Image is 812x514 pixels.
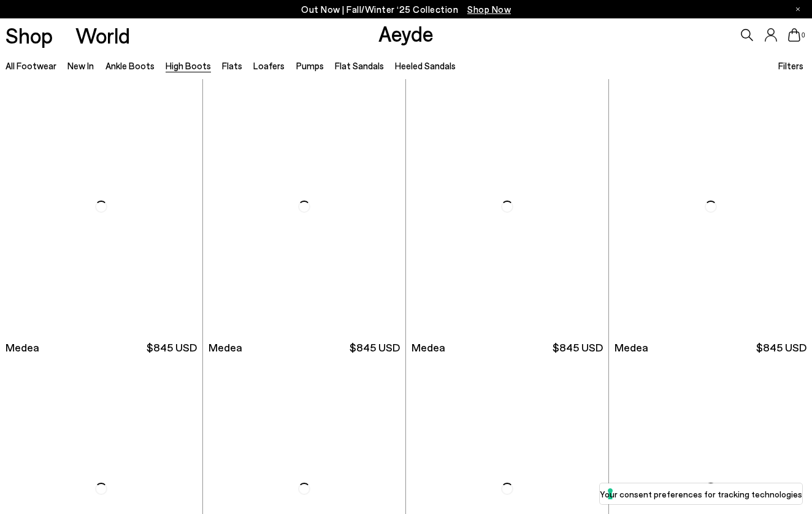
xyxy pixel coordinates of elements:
[105,60,155,71] a: Ankle Boots
[395,60,456,71] a: Heeled Sandals
[147,340,197,355] span: $845 USD
[615,340,648,355] span: Medea
[75,25,130,46] a: World
[378,20,434,46] a: Aeyde
[6,60,56,71] a: All Footwear
[166,60,211,71] a: High Boots
[406,79,608,334] img: Medea Suede Knee-High Boots
[350,340,400,355] span: $845 USD
[778,60,803,71] span: Filters
[335,60,384,71] a: Flat Sandals
[253,60,285,71] a: Loafers
[406,334,608,361] a: Medea $845 USD
[788,28,800,42] a: 0
[6,340,39,355] span: Medea
[600,488,802,501] label: Your consent preferences for tracking technologies
[203,79,405,334] img: Medea Knee-High Boots
[301,2,511,17] p: Out Now | Fall/Winter ‘25 Collection
[203,334,405,361] a: Medea $845 USD
[756,340,806,355] span: $845 USD
[209,340,242,355] span: Medea
[6,25,53,46] a: Shop
[412,340,445,355] span: Medea
[222,60,242,71] a: Flats
[467,4,511,15] span: Navigate to /collections/new-in
[600,483,802,504] button: Your consent preferences for tracking technologies
[609,334,812,361] a: Medea $845 USD
[296,60,324,71] a: Pumps
[609,79,812,334] img: Medea Suede Knee-High Boots
[553,340,603,355] span: $845 USD
[800,32,806,39] span: 0
[67,60,94,71] a: New In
